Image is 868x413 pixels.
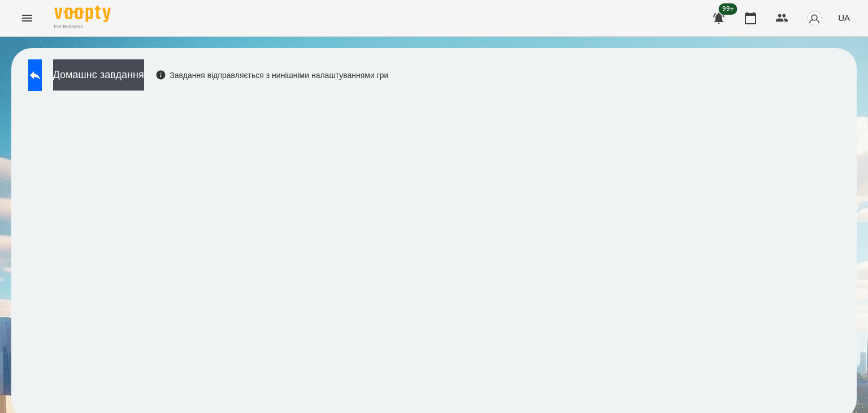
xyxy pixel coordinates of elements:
[806,10,822,26] img: avatar_s.png
[838,12,850,24] span: UA
[53,59,144,91] button: Домашнє завдання
[834,7,854,28] button: UA
[14,5,41,32] button: Menu
[719,3,737,15] span: 99+
[54,23,111,31] span: For Business
[54,6,111,22] img: Voopty Logo
[155,70,389,81] div: Завдання відправляється з нинішніми налаштуваннями гри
